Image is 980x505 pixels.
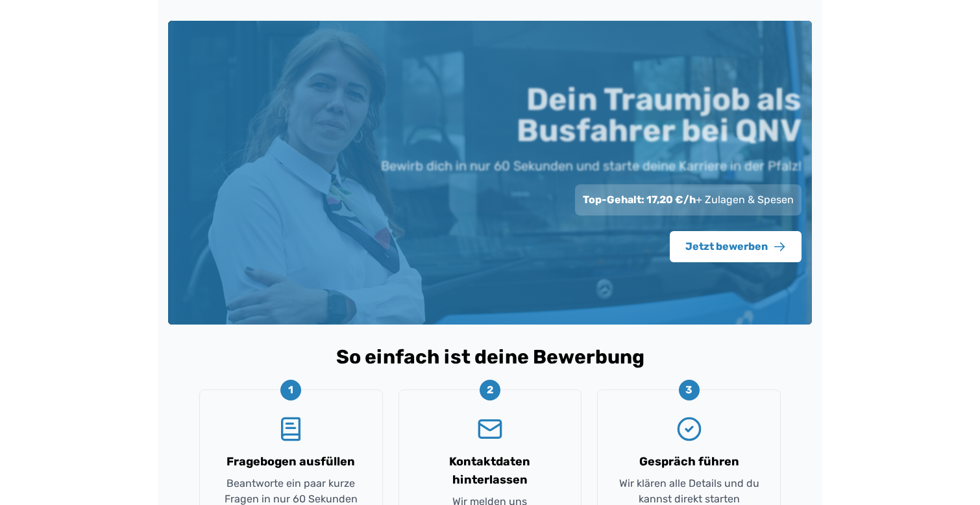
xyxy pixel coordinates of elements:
font: 2 [487,384,493,396]
font: Gespräch führen [639,454,739,469]
font: So einfach ist deine Bewerbung [336,345,644,369]
font: Wir klären alle Details und du kannst direkt starten [619,477,759,505]
font: + Zulagen & Spesen [696,193,794,206]
svg: Buchtext [278,416,304,442]
font: 3 [685,384,692,396]
font: Kontaktdaten hinterlassen [449,454,530,487]
font: Top-Gehalt: 17,20 €/h [583,193,696,206]
font: 1 [288,384,293,396]
font: Fragebogen ausfüllen [227,454,355,469]
svg: CircleCheck [676,416,702,442]
font: Dein Traumjob als Busfahrer bei QNV [517,80,802,149]
svg: Mail [477,416,503,442]
button: Jetzt bewerben [670,231,802,262]
font: Bewirb dich in nur 60 Sekunden und starte deine Karriere in der Pfalz! [381,158,802,173]
font: Jetzt bewerben [685,240,768,252]
font: Beantworte ein paar kurze Fragen in nur 60 Sekunden [225,477,358,505]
